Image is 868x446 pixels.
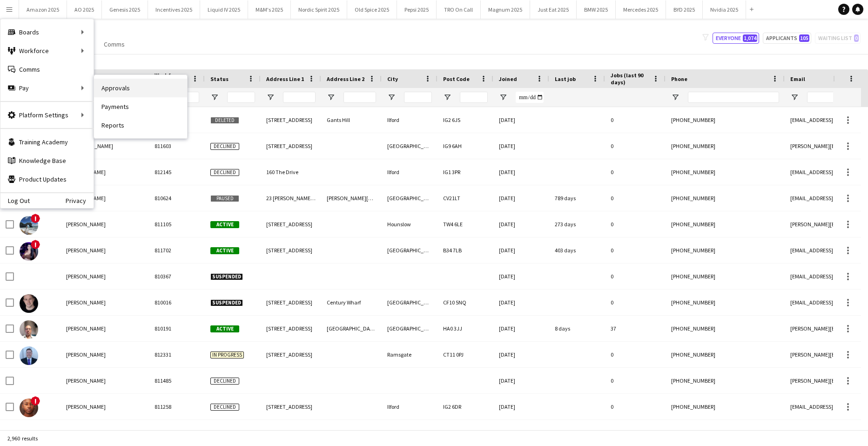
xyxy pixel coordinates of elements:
span: Phone [671,75,687,82]
div: 37 [605,316,666,341]
div: IG2 6JS [437,107,493,133]
div: 810558 [149,420,205,446]
input: Address Line 1 Filter Input [283,92,316,103]
div: 403 days [549,237,605,263]
div: Pay [0,79,94,97]
img: Aalia Nawaz [20,242,38,261]
span: [PERSON_NAME] [66,403,106,410]
div: [DATE] [493,159,549,185]
input: Phone Filter Input [688,92,779,103]
div: Boards [0,23,94,41]
input: Post Code Filter Input [460,92,488,103]
div: 0 [605,159,666,185]
div: 810624 [149,185,205,211]
button: Magnum 2025 [481,0,530,19]
div: [PHONE_NUMBER] [666,133,785,159]
div: 811485 [149,368,205,393]
span: In progress [210,351,244,358]
a: Privacy [66,197,94,204]
span: Comms [104,40,125,48]
div: 0 [605,237,666,263]
div: 789 days [549,185,605,211]
span: ! [31,396,40,405]
div: [GEOGRAPHIC_DATA] [321,420,382,446]
div: [GEOGRAPHIC_DATA] [382,290,437,315]
div: Ilford [382,159,437,185]
div: 23 [PERSON_NAME] House [261,185,321,211]
div: [DATE] [493,133,549,159]
div: IG9 6AH [437,133,493,159]
div: [PHONE_NUMBER] [666,420,785,446]
div: [PHONE_NUMBER] [666,264,785,289]
div: Gants Hill [321,107,382,133]
span: Suspended [210,273,243,280]
span: [PERSON_NAME] [66,377,106,384]
div: [DATE] [493,342,549,367]
input: Status Filter Input [227,92,255,103]
div: 8 days [549,316,605,341]
div: 0 [605,107,666,133]
a: Comms [100,38,128,50]
button: Open Filter Menu [443,93,451,101]
div: CV21LT [437,185,493,211]
button: Pepsi 2025 [397,0,437,19]
div: 812145 [149,159,205,185]
div: B34 7LB [437,237,493,263]
div: 0 [605,290,666,315]
a: Log Out [0,197,30,204]
div: [PHONE_NUMBER] [666,211,785,237]
div: [GEOGRAPHIC_DATA] [382,185,437,211]
div: 811603 [149,133,205,159]
div: 0 [605,264,666,289]
span: ! [31,240,40,249]
div: 811105 [149,211,205,237]
button: Applicants105 [763,33,811,44]
span: Jobs (last 90 days) [611,72,649,86]
div: 0 [605,185,666,211]
button: Genesis 2025 [102,0,148,19]
span: Address Line 1 [266,75,304,82]
div: Century Wharf [321,290,382,315]
img: Aaron Edwards [20,320,38,339]
div: [STREET_ADDRESS] [261,107,321,133]
div: Ilford [382,107,437,133]
div: [PHONE_NUMBER] [666,342,785,367]
div: [PHONE_NUMBER] [666,107,785,133]
span: 105 [799,34,809,42]
div: Platform Settings [0,106,94,124]
span: City [387,75,398,82]
div: 273 days [549,211,605,237]
div: [DATE] [493,420,549,446]
a: Product Updates [0,170,94,189]
a: Reports [94,116,187,135]
div: [PHONE_NUMBER] [666,185,785,211]
a: Knowledge Base [0,151,94,170]
span: Joined [499,75,517,82]
div: 507 days [549,420,605,446]
button: TRO On Call [437,0,481,19]
button: Incentives 2025 [148,0,200,19]
div: [DATE] [493,368,549,393]
span: Deleted [210,117,239,124]
div: 812331 [149,342,205,367]
div: 0 [605,368,666,393]
span: Status [210,75,229,82]
span: Declined [210,404,239,411]
div: [STREET_ADDRESS] [261,420,321,446]
div: [GEOGRAPHIC_DATA] [321,316,382,341]
div: CT11 0PJ [437,342,493,367]
span: Declined [210,143,239,150]
a: Comms [0,60,94,79]
div: [DATE] [493,290,549,315]
div: [STREET_ADDRESS] [261,290,321,315]
div: 0 [605,211,666,237]
a: Approvals [94,79,187,97]
input: Address Line 2 Filter Input [343,92,376,103]
button: M&M's 2025 [248,0,291,19]
div: [PHONE_NUMBER] [666,159,785,185]
span: Paused [210,195,239,202]
div: HA0 3JJ [437,316,493,341]
span: Active [210,247,239,254]
div: [DATE] [493,211,549,237]
span: Active [210,221,239,228]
